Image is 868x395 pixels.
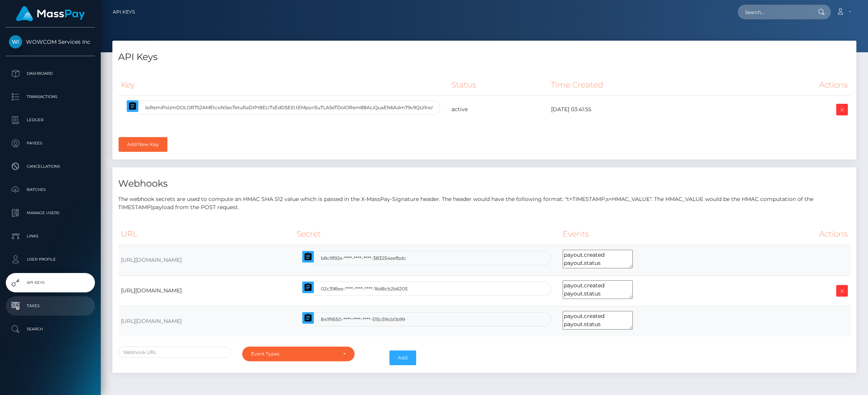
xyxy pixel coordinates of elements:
a: Search [6,319,95,339]
th: Secret [294,223,560,245]
img: MassPay Logo [16,6,85,21]
a: Batches [6,180,95,199]
a: Taxes [6,296,95,316]
td: [URL][DOMAIN_NAME] [118,275,294,306]
p: Cancellations [9,161,92,172]
button: Event Types [242,347,355,361]
a: User Profile [6,250,95,269]
span: WOWCOM Services Inc [6,38,95,45]
textarea: payout.created payout.status [563,280,633,299]
h4: API Keys [118,50,851,64]
p: User Profile [9,254,92,265]
button: Add [389,350,416,365]
th: Actions [738,74,851,96]
p: API Keys [9,277,92,289]
th: Key [118,74,449,96]
a: Manage Users [6,203,95,223]
p: Payees [9,137,92,149]
p: Links [9,230,92,242]
p: Ledger [9,114,92,126]
a: Dashboard [6,64,95,83]
a: Payees [6,134,95,153]
textarea: payout.created payout.status [563,250,633,268]
p: Taxes [9,300,92,312]
a: Add New Key [119,137,167,152]
img: WOWCOM Services Inc [9,35,22,48]
p: Manage Users [9,207,92,219]
td: active [449,96,548,124]
p: Dashboard [9,68,92,79]
td: [DATE] 03:41:55 [548,96,739,124]
a: API Keys [113,4,135,20]
input: Webhook URL [118,347,231,358]
a: Transactions [6,87,95,106]
textarea: payout.created payout.status [563,311,633,330]
th: Actions [760,223,851,245]
a: Ledger [6,110,95,130]
td: [URL][DOMAIN_NAME] [118,245,294,275]
th: Events [560,223,760,245]
div: Event Types [251,351,337,357]
th: Time Created [548,74,739,96]
p: Transactions [9,91,92,103]
p: Search [9,323,92,335]
th: URL [118,223,294,245]
h4: Webhooks [118,177,851,191]
input: Search... [738,5,811,19]
p: The webhook secrets are used to compute an HMAC SHA 512 value which is passed in the X-MassPay-Si... [118,195,851,211]
a: API Keys [6,273,95,292]
a: Links [6,227,95,246]
td: [URL][DOMAIN_NAME] [118,306,294,337]
a: Cancellations [6,157,95,176]
p: Batches [9,184,92,196]
th: Status [449,74,548,96]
